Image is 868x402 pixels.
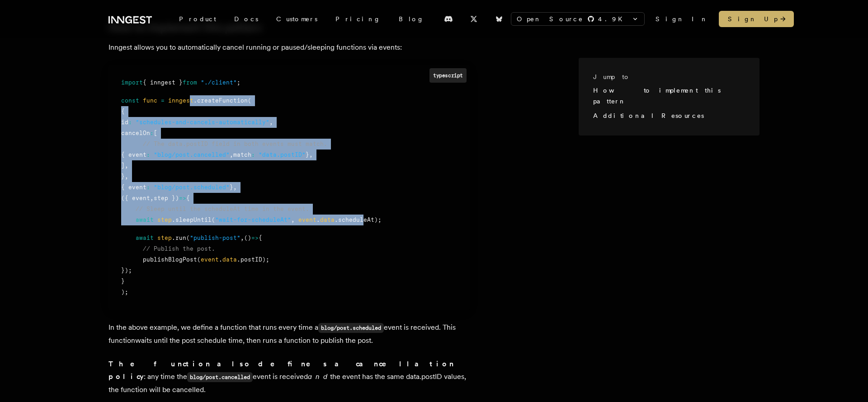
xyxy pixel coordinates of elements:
[157,216,172,223] span: step
[121,119,128,126] span: id
[593,112,704,119] a: Additional Resources
[121,108,125,115] span: {
[320,216,335,223] span: data
[306,151,309,158] span: }
[154,130,157,136] span: [
[233,184,237,191] span: ,
[136,206,309,212] span: // Sleep until the scheduleAt time in the event.
[172,216,212,223] span: .sleepUntil
[439,12,458,26] a: Discord
[146,184,150,191] span: :
[267,11,326,27] a: Customers
[154,151,230,158] span: "blog/post.cancelled"
[121,184,146,191] span: { event
[259,151,306,158] span: "data.postID"
[157,234,172,241] span: step
[143,140,327,147] span: // The data.postID field in both events must match.
[241,234,244,241] span: ,
[248,97,251,104] span: (
[108,358,470,396] p: : any time the event is received the event has the same data.postID values, the function will be ...
[326,11,390,27] a: Pricing
[215,216,291,223] span: "wait-for-scheduleAt"
[136,216,154,223] span: await
[179,195,186,201] span: =>
[121,195,150,201] span: ({ event
[316,216,320,223] span: .
[656,14,708,23] a: Sign In
[429,68,467,82] div: typescript
[193,97,248,104] span: .createFunction
[121,130,150,136] span: cancelOn
[593,72,738,81] h3: Jump to
[150,195,154,201] span: ,
[143,97,157,104] span: func
[517,14,584,23] span: Open Source
[125,173,128,180] span: ,
[309,151,313,158] span: ,
[154,184,230,191] span: "blog/post.scheduled"
[136,234,154,241] span: await
[489,12,509,26] a: Bluesky
[136,119,269,126] span: "schedules-and-cancels-automatically"
[201,256,219,263] span: event
[143,79,183,86] span: { inngest }
[201,79,237,86] span: "./client"
[121,267,132,274] span: });
[121,278,125,285] span: }
[161,97,165,104] span: =
[244,234,251,241] span: ()
[121,162,125,169] span: ]
[108,360,454,381] strong: The function also defines a cancellation policy
[593,87,721,105] a: How to implement this pattern
[390,11,433,27] a: Blog
[108,321,470,347] p: In the above example, we define a function that runs every time a event is received. This functio...
[143,256,197,263] span: publishBlogPost
[128,119,132,126] span: :
[187,372,253,382] code: blog/post.cancelled
[464,12,484,26] a: X
[183,79,197,86] span: from
[146,151,150,158] span: :
[719,11,794,27] a: Sign Up
[154,195,179,201] span: step })
[298,216,316,223] span: event
[335,216,382,223] span: .scheduleAt);
[121,289,128,295] span: );
[186,234,190,241] span: (
[259,234,262,241] span: {
[143,245,215,252] span: // Publish the post.
[108,41,470,54] p: Inngest allows you to automatically cancel running or paused/sleeping functions via events:
[598,14,628,23] span: 4.9 K
[219,256,222,263] span: .
[230,151,233,158] span: ,
[318,323,384,333] code: blog/post.scheduled
[251,234,259,241] span: =>
[121,79,143,86] span: import
[233,151,251,158] span: match
[121,173,125,180] span: }
[212,216,215,223] span: (
[168,97,193,104] span: inngest
[237,256,269,263] span: .postID);
[222,256,237,263] span: data
[186,195,190,201] span: {
[251,151,255,158] span: :
[125,162,128,169] span: ,
[225,11,267,27] a: Docs
[170,11,225,27] div: Product
[121,97,139,104] span: const
[269,119,273,126] span: ,
[121,151,146,158] span: { event
[172,234,186,241] span: .run
[291,216,295,223] span: ,
[197,256,201,263] span: (
[308,372,330,381] em: and
[237,79,241,86] span: ;
[150,130,154,136] span: :
[190,234,241,241] span: "publish-post"
[230,184,233,191] span: }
